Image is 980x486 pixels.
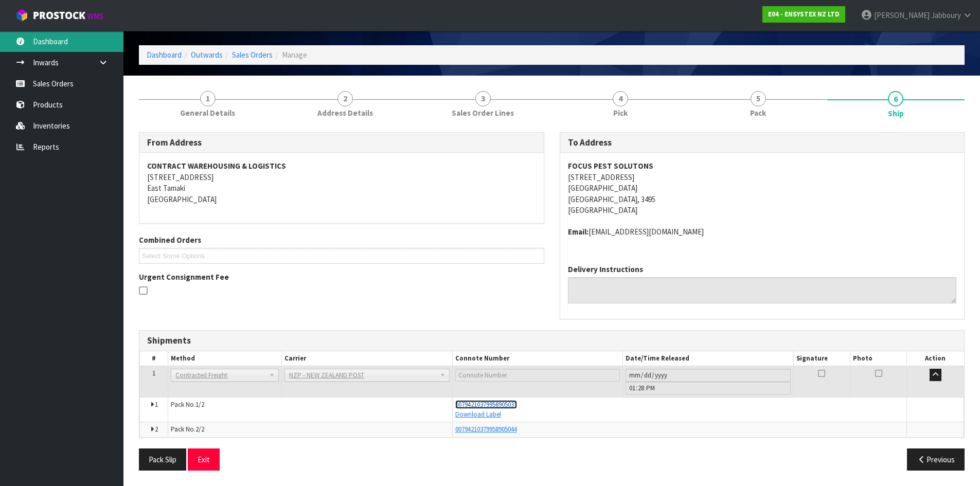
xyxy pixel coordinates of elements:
td: Pack No. [168,422,452,437]
span: ProStock [33,9,85,22]
span: 1/2 [195,400,204,409]
strong: email [568,227,589,237]
a: Sales Orders [232,50,273,60]
th: # [140,351,168,366]
h3: Shipments [147,336,956,346]
button: Previous [907,448,965,471]
span: 4 [613,91,628,106]
th: Date/Time Released [623,351,793,366]
th: Photo [850,351,907,366]
th: Carrier [282,351,452,366]
address: [STREET_ADDRESS] [GEOGRAPHIC_DATA] [GEOGRAPHIC_DATA], 3495 [GEOGRAPHIC_DATA] [568,160,957,215]
span: Pick [613,107,628,118]
h3: To Address [568,138,957,148]
td: Pack No. [168,398,452,422]
span: 3 [475,91,491,106]
a: 00794210379958905037 [455,400,517,409]
span: Pack [750,107,766,118]
h3: From Address [147,138,536,148]
span: Jabboury [931,10,961,20]
address: [EMAIL_ADDRESS][DOMAIN_NAME] [568,226,957,237]
th: Action [907,351,964,366]
label: Delivery Instructions [568,264,643,275]
span: Ship [888,108,904,119]
span: 2 [155,425,158,434]
th: Method [168,351,282,366]
span: [PERSON_NAME] [874,10,930,20]
span: 1 [152,369,155,377]
address: [STREET_ADDRESS] East Tamaki [GEOGRAPHIC_DATA] [147,160,536,205]
span: 1 [200,91,216,106]
a: Dashboard [147,50,182,60]
span: Address Details [317,107,373,118]
span: Sales Order Lines [452,107,514,118]
strong: FOCUS PEST SOLUTONS [568,161,653,171]
span: 2/2 [195,425,204,434]
span: 6 [888,91,903,106]
label: Combined Orders [139,235,201,245]
img: cube-alt.png [15,9,28,22]
label: Urgent Consignment Fee [139,272,229,282]
span: 2 [337,91,353,106]
a: Outwards [191,50,223,60]
span: Manage [282,50,307,60]
th: Connote Number [452,351,622,366]
a: 00794210379958905044 [455,425,517,434]
small: WMS [87,11,103,21]
strong: CONTRACT WAREHOUSING & LOGISTICS [147,161,286,171]
span: Contracted Freight [175,369,265,382]
button: Exit [188,448,220,471]
input: Connote Number [455,369,620,382]
span: 1 [155,400,158,409]
span: 5 [751,91,766,106]
span: Ship [139,124,965,479]
span: General Details [180,107,235,118]
th: Signature [793,351,850,366]
strong: E04 - ENSYSTEX NZ LTD [768,10,840,19]
span: NZP - NEW ZEALAND POST [289,369,435,382]
a: Download Label [455,410,501,419]
button: Pack Slip [139,448,186,471]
